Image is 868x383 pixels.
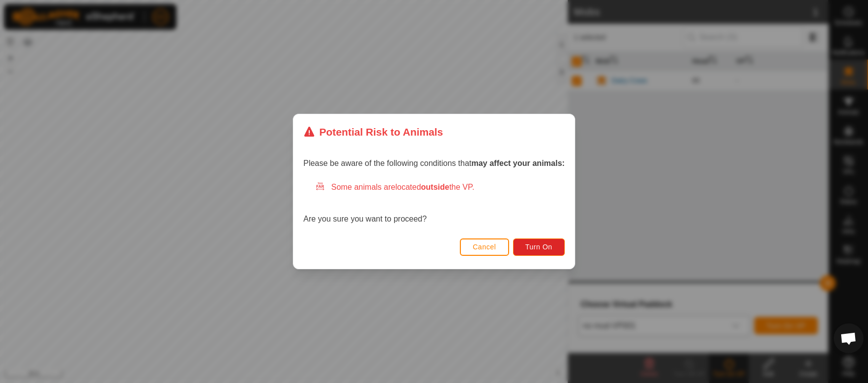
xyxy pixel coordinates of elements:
div: Are you sure you want to proceed? [303,181,565,225]
div: Open chat [834,323,864,353]
div: Some animals are [315,181,565,193]
strong: may affect your animals: [471,159,565,167]
strong: outside [421,183,449,191]
span: Please be aware of the following conditions that [303,159,565,167]
button: Turn On [513,238,565,256]
div: Potential Risk to Animals [303,124,443,140]
button: Cancel [460,238,509,256]
span: Cancel [473,243,496,251]
span: located the VP. [395,183,474,191]
span: Turn On [525,243,552,251]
